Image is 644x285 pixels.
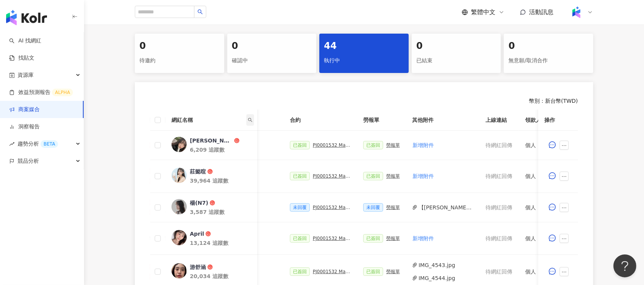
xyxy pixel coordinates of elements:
th: 勞報單 [357,110,406,131]
button: 新增附件 [412,231,434,246]
button: ellipsis [560,172,569,181]
span: 新增附件 [413,235,434,241]
div: April [190,230,204,238]
div: PJ0001532 Maybelline_202506_skyhigh_小黑霸眼線液 [313,236,351,241]
span: ellipsis [561,205,567,211]
span: 趨勢分析 [18,135,58,152]
div: 44 [324,40,404,53]
td: 個人（中華民國籍） [519,131,579,160]
div: 勞報單 [386,173,400,179]
div: 待網紅回傳 [485,234,513,243]
th: 合約 [284,110,357,131]
button: 【[PERSON_NAME](N7)簽回】勞務所得簽收單_MAYBELLINE_202506_skyhigh_小黑霸眼線液.pdf [419,203,473,212]
button: IMG_4544.jpg [419,274,455,282]
div: 無意願/取消合作 [508,54,589,67]
div: 0 [139,40,220,53]
div: 0 [232,40,312,53]
iframe: Help Scout Beacon - Open [613,254,636,277]
span: 新增附件 [413,142,434,148]
button: ellipsis [560,267,569,276]
div: 待網紅回傳 [485,141,513,149]
span: 已簽回 [363,267,383,276]
div: 39,964 追蹤數 [190,177,251,185]
span: 已簽回 [363,141,383,149]
img: KOL Avatar [172,137,187,152]
th: 操作 [538,110,578,131]
button: 新增附件 [412,138,434,153]
td: 個人（中華民國籍） [519,160,579,193]
span: 已簽回 [363,234,383,243]
div: 勞報單 [386,205,400,210]
div: 勞報單 [386,142,400,148]
span: 新增附件 [413,173,434,179]
span: 已簽回 [363,172,383,180]
div: 0 [416,40,497,53]
th: 領款人身份 [519,110,579,131]
div: PJ0001532 Maybelline_202506_skyhigh_小黑霸眼線液 [313,205,351,210]
a: 效益預測報告ALPHA [9,89,73,96]
span: 繁體中文 [471,8,495,16]
a: 商案媒合 [9,106,40,113]
img: KOL Avatar [172,230,187,245]
span: 未回覆 [363,203,383,212]
img: logo [6,10,47,25]
div: 0 [508,40,589,53]
td: 個人（中華民國籍） [519,193,579,222]
div: 勞報單 [386,236,400,241]
div: 游舒涵 [190,263,206,271]
div: PJ0001532 Maybelline_202506_skyhigh_小黑霸眼線液 [313,269,351,274]
td: 個人（中華民國籍） [519,222,579,255]
button: ellipsis [560,234,569,243]
div: 待網紅回傳 [485,267,513,276]
span: 已簽回 [290,267,310,276]
a: 洞察報告 [9,123,40,131]
div: 執行中 [324,54,404,67]
span: 網紅名稱 [172,116,245,124]
span: message [549,141,556,148]
div: 13,124 追蹤數 [190,239,251,247]
img: KOL Avatar [172,199,187,214]
a: 找貼文 [9,54,34,62]
button: 新增附件 [412,168,434,184]
div: BETA [40,140,58,148]
a: searchAI 找網紅 [9,37,41,45]
span: message [549,268,556,275]
img: KOL Avatar [172,168,187,183]
div: 3,587 追蹤數 [190,208,251,216]
span: search [248,118,252,122]
th: 其他附件 [406,110,479,131]
span: 已簽回 [290,172,310,180]
span: ellipsis [561,174,567,179]
button: ellipsis [560,141,569,150]
span: paper-clip [412,262,417,268]
div: 已結束 [416,54,497,67]
img: Kolr%20app%20icon%20%281%29.png [569,5,584,19]
span: 競品分析 [18,152,39,170]
button: IMG_4543.jpg [419,261,455,269]
span: 已簽回 [290,234,310,243]
div: 勞報單 [386,269,400,274]
span: 已簽回 [290,141,310,149]
span: search [197,9,203,15]
div: 確認中 [232,54,312,67]
div: 幣別 ： 新台幣 ( TWD ) [150,97,578,105]
th: 上線連結 [479,110,519,131]
div: [PERSON_NAME] [190,137,233,144]
div: 待網紅回傳 [485,203,513,212]
div: PJ0001532 Maybelline_202506_skyhigh_小黑霸眼線液_活動確認單_取消費用 [313,173,351,179]
span: ellipsis [561,236,567,241]
span: ellipsis [561,269,567,275]
span: 資源庫 [18,66,34,84]
span: message [549,235,556,241]
button: ellipsis [560,203,569,212]
img: KOL Avatar [172,263,187,279]
span: paper-clip [412,205,417,210]
span: paper-clip [412,275,417,281]
div: 莊懿暄 [190,168,206,175]
span: 未回覆 [290,203,310,212]
div: 楊(N7) [190,199,208,207]
span: message [549,172,556,179]
div: 待網紅回傳 [485,172,513,180]
div: 20,034 追蹤數 [190,272,251,280]
span: search [246,114,254,126]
